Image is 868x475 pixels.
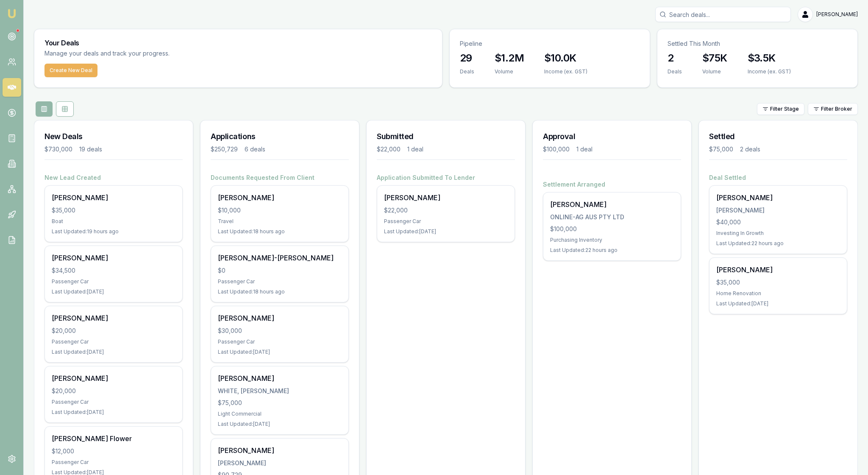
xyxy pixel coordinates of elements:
[543,145,570,154] div: $100,000
[52,399,175,405] div: Passenger Car
[45,64,97,77] button: Create New Deal
[52,278,175,285] div: Passenger Car
[709,173,847,182] h4: Deal Settled
[576,145,593,154] div: 1 deal
[716,193,840,203] div: [PERSON_NAME]
[384,218,508,225] div: Passenger Car
[748,51,791,65] h3: $3.5K
[716,300,840,307] div: Last Updated: [DATE]
[211,131,349,142] h3: Applications
[702,68,727,75] div: Volume
[550,247,674,254] div: Last Updated: 22 hours ago
[52,459,175,466] div: Passenger Car
[45,131,183,142] h3: New Deals
[655,7,791,22] input: Search deals
[45,173,183,182] h4: New Lead Created
[52,447,175,455] div: $12,000
[45,49,262,59] p: Manage your deals and track your progress.
[52,373,175,383] div: [PERSON_NAME]
[709,145,733,154] div: $75,000
[543,180,681,189] h4: Settlement Arranged
[384,193,508,203] div: [PERSON_NAME]
[716,290,840,297] div: Home Renovation
[218,421,342,427] div: Last Updated: [DATE]
[816,11,858,18] span: [PERSON_NAME]
[211,173,349,182] h4: Documents Requested From Client
[384,206,508,215] div: $22,000
[716,206,840,215] div: [PERSON_NAME]
[45,39,432,46] h3: Your Deals
[748,68,791,75] div: Income (ex. GST)
[821,106,852,112] span: Filter Broker
[218,253,342,263] div: [PERSON_NAME]-[PERSON_NAME]
[218,459,342,467] div: [PERSON_NAME]
[218,266,342,275] div: $0
[550,225,674,233] div: $100,000
[550,213,674,221] div: ONLINE-AG AUS PTY LTD
[218,373,342,383] div: [PERSON_NAME]
[218,411,342,417] div: Light Commercial
[740,145,760,154] div: 2 deals
[218,193,342,203] div: [PERSON_NAME]
[52,288,175,295] div: Last Updated: [DATE]
[218,387,342,395] div: WHITE, [PERSON_NAME]
[52,349,175,355] div: Last Updated: [DATE]
[716,218,840,226] div: $40,000
[495,68,524,75] div: Volume
[52,193,175,203] div: [PERSON_NAME]
[52,206,175,215] div: $35,000
[543,131,681,142] h3: Approval
[52,327,175,335] div: $20,000
[550,199,674,210] div: [PERSON_NAME]
[377,173,515,182] h4: Application Submitted To Lender
[245,145,265,154] div: 6 deals
[702,51,727,65] h3: $75K
[218,278,342,285] div: Passenger Car
[495,51,524,65] h3: $1.2M
[668,39,847,48] p: Settled This Month
[218,338,342,345] div: Passenger Car
[716,240,840,247] div: Last Updated: 22 hours ago
[52,409,175,416] div: Last Updated: [DATE]
[668,51,682,65] h3: 2
[218,206,342,215] div: $10,000
[45,145,72,154] div: $730,000
[544,51,587,65] h3: $10.0K
[52,218,175,225] div: Boat
[218,349,342,355] div: Last Updated: [DATE]
[460,51,474,65] h3: 29
[709,131,847,142] h3: Settled
[52,338,175,345] div: Passenger Car
[460,68,474,75] div: Deals
[668,68,682,75] div: Deals
[79,145,102,154] div: 19 deals
[407,145,423,154] div: 1 deal
[808,103,858,115] button: Filter Broker
[384,228,508,235] div: Last Updated: [DATE]
[52,228,175,235] div: Last Updated: 19 hours ago
[716,278,840,287] div: $35,000
[770,106,799,112] span: Filter Stage
[218,445,342,455] div: [PERSON_NAME]
[377,145,401,154] div: $22,000
[52,253,175,263] div: [PERSON_NAME]
[218,399,342,407] div: $75,000
[716,265,840,275] div: [PERSON_NAME]
[7,8,17,19] img: emu-icon-u.png
[52,313,175,323] div: [PERSON_NAME]
[211,145,238,154] div: $250,729
[550,237,674,243] div: Purchasing Inventory
[377,131,515,142] h3: Submitted
[460,39,640,48] p: Pipeline
[218,313,342,323] div: [PERSON_NAME]
[218,218,342,225] div: Travel
[218,288,342,295] div: Last Updated: 18 hours ago
[218,228,342,235] div: Last Updated: 18 hours ago
[218,327,342,335] div: $30,000
[52,266,175,275] div: $34,500
[716,230,840,237] div: Investing In Growth
[757,103,804,115] button: Filter Stage
[544,68,587,75] div: Income (ex. GST)
[52,387,175,395] div: $20,000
